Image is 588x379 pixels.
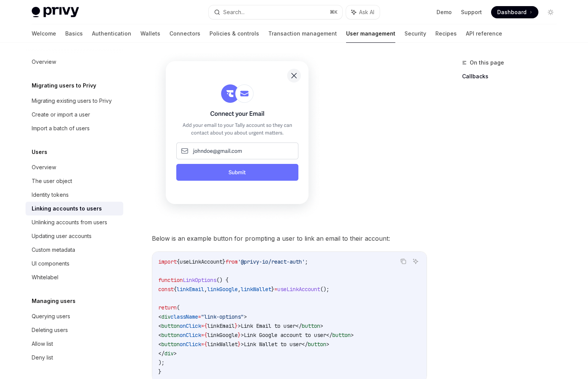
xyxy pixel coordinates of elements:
button: Ask AI [346,5,380,19]
button: Toggle dark mode [545,6,557,18]
a: Overview [26,55,123,69]
span: > [241,332,244,339]
span: className [171,313,198,320]
span: ); [158,359,164,366]
span: } [271,286,274,293]
span: { [174,286,177,293]
button: Ask AI [411,256,420,266]
span: return [158,304,177,311]
a: The user object [26,174,123,188]
span: ( [177,304,180,311]
span: ⌘ K [330,9,338,15]
a: Updating user accounts [26,229,123,243]
span: } [235,322,238,329]
span: Dashboard [497,8,527,16]
div: Overview [32,163,56,172]
a: Import a batch of users [26,121,123,135]
span: Link Email to user [241,322,296,329]
span: linkWallet [241,286,271,293]
a: Basics [65,24,83,43]
a: Callbacks [462,70,563,83]
a: Dashboard [491,6,538,18]
a: Policies & controls [209,24,259,43]
span: Link Google account to user [244,332,326,339]
span: < [158,341,161,348]
div: UI components [32,259,69,268]
span: ; [305,258,308,265]
span: () { [216,277,229,283]
span: > [320,322,323,329]
div: Deleting users [32,326,68,335]
a: Allow list [26,337,123,351]
span: < [158,322,161,329]
a: Support [461,8,482,16]
h5: Migrating users to Privy [32,81,96,90]
span: </ [302,341,308,348]
div: Whitelabel [32,273,58,282]
div: Updating user accounts [32,232,92,241]
a: API reference [466,24,502,43]
span: button [308,341,326,348]
h5: Users [32,147,47,157]
span: On this page [470,58,504,67]
span: onClick [180,332,201,339]
span: button [161,332,180,339]
span: { [177,258,180,265]
span: > [244,313,247,320]
span: , [204,286,207,293]
button: Copy the contents from the code block [398,256,408,266]
span: < [158,313,161,320]
div: Deny list [32,353,53,362]
span: Ask AI [359,8,374,16]
span: < [158,332,161,339]
a: Wallets [140,24,160,43]
span: linkEmail [207,322,235,329]
span: button [161,322,180,329]
a: Migrating existing users to Privy [26,94,123,108]
div: Querying users [32,312,70,321]
span: > [238,322,241,329]
a: Demo [437,8,452,16]
div: Create or import a user [32,110,90,119]
span: onClick [180,341,201,348]
span: import [158,258,177,265]
a: Querying users [26,309,123,323]
div: The user object [32,177,72,186]
span: onClick [180,322,201,329]
span: useLinkAccount [277,286,320,293]
span: useLinkAccount [180,258,222,265]
span: { [204,322,207,329]
span: = [201,322,204,329]
span: linkWallet [207,341,238,348]
a: Identity tokens [26,188,123,202]
span: Link Wallet to user [244,341,302,348]
button: Search...⌘K [209,5,342,19]
span: > [241,341,244,348]
span: </ [158,350,164,357]
span: } [238,332,241,339]
span: button [332,332,351,339]
img: light logo [32,7,79,18]
span: > [326,341,329,348]
a: User management [346,24,395,43]
span: from [226,258,238,265]
span: { [204,341,207,348]
span: div [161,313,171,320]
a: Deny list [26,351,123,364]
span: } [222,258,226,265]
a: Unlinking accounts from users [26,215,123,229]
span: button [302,322,320,329]
span: > [174,350,177,357]
a: Transaction management [268,24,337,43]
div: Identity tokens [32,190,69,199]
h5: Managing users [32,296,76,306]
div: Unlinking accounts from users [32,218,107,227]
a: Recipes [435,24,457,43]
a: Custom metadata [26,243,123,257]
a: UI components [26,257,123,270]
div: Search... [223,8,245,17]
span: } [158,368,161,375]
div: Linking accounts to users [32,204,102,213]
span: } [238,341,241,348]
span: button [161,341,180,348]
